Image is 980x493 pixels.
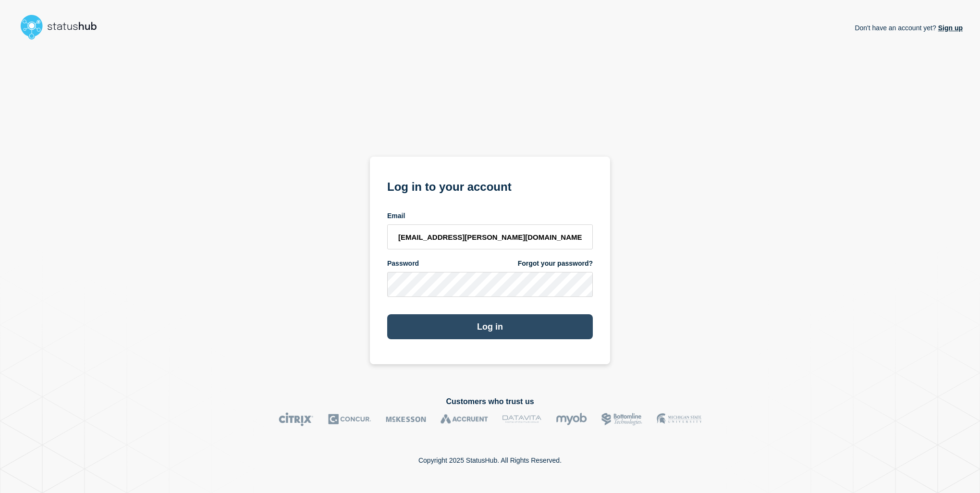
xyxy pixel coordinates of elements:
[387,224,593,249] input: email input
[518,259,593,268] a: Forgot your password?
[418,456,562,464] p: Copyright 2025 StatusHub. All Rights Reserved.
[855,16,963,39] p: Don't have an account yet?
[387,314,593,339] button: Log in
[386,412,426,426] img: McKesson logo
[502,412,541,426] img: DataVita logo
[601,412,642,426] img: Bottomline logo
[936,24,963,32] a: Sign up
[387,177,593,195] h1: Log in to your account
[387,211,405,221] span: Email
[387,259,419,268] span: Password
[556,412,587,426] img: myob logo
[387,272,593,297] input: password input
[328,412,371,426] img: Concur logo
[279,412,314,426] img: Citrix logo
[441,412,488,426] img: Accruent logo
[657,412,701,426] img: MSU logo
[17,12,109,42] img: StatusHub logo
[17,397,963,406] h2: Customers who trust us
